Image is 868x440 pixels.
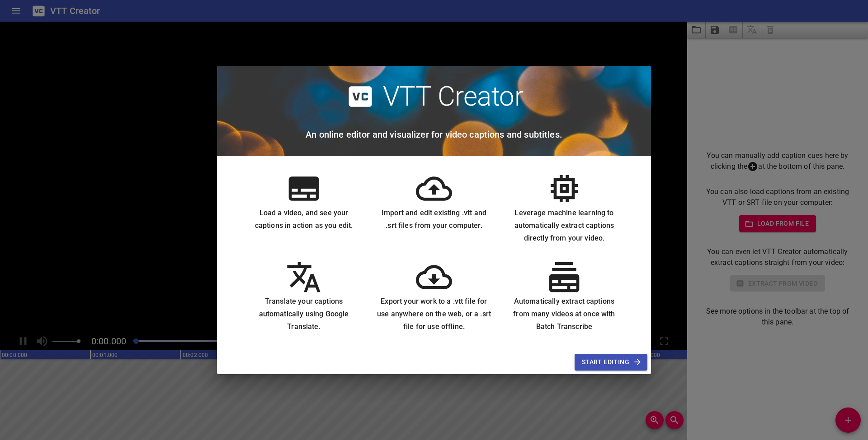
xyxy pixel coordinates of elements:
h6: Export your work to a .vtt file for use anywhere on the web, or a .srt file for use offline. [376,295,492,333]
h6: Load a video, and see your captions in action as you edit. [246,207,362,232]
h6: Import and edit existing .vtt and .srt files from your computer. [376,207,492,232]
h6: An online editor and visualizer for video captions and subtitles. [306,127,562,142]
h6: Automatically extract captions from many videos at once with Batch Transcribe [506,295,622,333]
h6: Translate your captions automatically using Google Translate. [246,295,362,333]
h6: Leverage machine learning to automatically extract captions directly from your video. [506,207,622,245]
span: Start Editing [582,357,640,368]
button: Start Editing [575,354,647,371]
h2: VTT Creator [383,80,524,113]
